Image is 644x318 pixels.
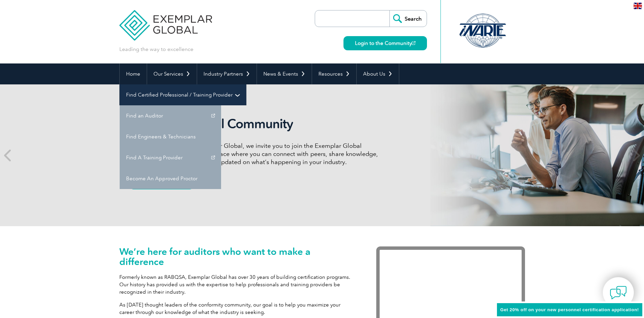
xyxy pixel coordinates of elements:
a: About Us [357,63,399,84]
p: As [DATE] thought leaders of the conformity community, our goal is to help you maximize your care... [119,301,356,316]
h1: We’re here for auditors who want to make a difference [119,246,356,267]
p: Formerly known as RABQSA, Exemplar Global has over 30 years of building certification programs. O... [119,273,356,296]
a: News & Events [257,63,312,84]
p: As a valued member of Exemplar Global, we invite you to join the Exemplar Global Community—a fun,... [129,142,383,166]
a: Find Engineers & Technicians [120,126,221,147]
a: Login to the Community [343,36,427,50]
img: contact-chat.png [610,284,627,301]
a: Industry Partners [197,63,257,84]
input: Search [389,10,427,27]
a: Find an Auditor [120,105,221,126]
h2: Exemplar Global Community [129,116,383,132]
img: open_square.png [412,41,415,45]
a: Become An Approved Proctor [120,168,221,189]
a: Resources [312,63,356,84]
span: Get 20% off on your new personnel certification application! [500,307,639,312]
p: Leading the way to excellence [119,46,193,53]
a: Our Services [147,63,197,84]
a: Find A Training Provider [120,147,221,168]
img: en [634,3,642,9]
a: Find Certified Professional / Training Provider [120,84,246,105]
a: Home [120,63,147,84]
